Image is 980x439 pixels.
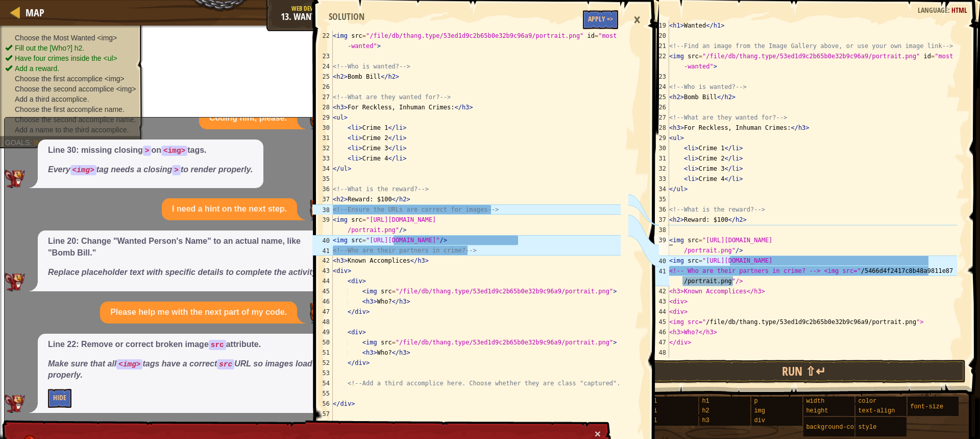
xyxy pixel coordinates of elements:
p: Coding hint, please. [209,112,287,124]
div: 56 [312,399,333,409]
button: Hide [48,389,71,408]
div: 39 [649,235,669,256]
div: 39 [312,215,333,235]
div: 47 [312,307,333,317]
div: 34 [312,164,333,174]
div: 55 [312,388,333,399]
div: 27 [649,112,669,123]
em: Replace placeholder text with specific details to complete the activity. [48,268,318,276]
div: 33 [649,174,669,184]
span: Add a reward. [15,64,59,73]
div: 54 [312,378,333,388]
div: 21 [649,41,669,51]
div: 32 [312,143,333,153]
div: 31 [312,133,333,143]
div: 46 [312,296,333,307]
div: 49 [649,358,669,368]
p: Please help me with the next part of my code. [110,307,287,318]
span: Choose the Most Wanted <img> [15,34,117,42]
div: 37 [312,194,333,204]
span: Choose the first accomplice name. [15,105,125,113]
span: height [806,407,828,414]
span: Language [918,5,948,15]
div: 44 [312,276,333,286]
button: × [595,428,601,439]
span: Fill out the [Who?] h2. [15,44,84,52]
p: Line 20: Change "Wanted Person's Name" to an actual name, like "Bomb Bill." [48,236,320,259]
div: 42 [312,256,333,266]
li: Have four crimes inside the <ul> [5,53,136,63]
div: 43 [649,296,669,307]
span: p [754,398,757,405]
div: 41 [649,266,669,286]
div: 47 [649,337,669,348]
span: : [948,5,951,15]
div: 30 [649,143,669,153]
div: Solution [324,10,370,24]
div: 25 [649,92,669,102]
div: 36 [649,204,669,215]
div: 26 [649,102,669,112]
div: 43 [312,266,333,276]
div: 27 [312,92,333,102]
div: 50 [312,337,333,348]
div: × [628,8,646,32]
span: Add a third accomplice. [15,95,89,103]
code: src [217,359,234,369]
li: Fill out the [Who?] h2. [5,43,136,53]
em: Every tag needs a closing to render properly. [48,165,253,174]
p: Line 30: missing closing on tags. [48,145,253,156]
div: 48 [649,348,669,358]
span: Choose the first accomplice <img> [15,75,125,83]
code: <img> [70,165,96,175]
span: font-size [910,403,943,410]
span: h1 [702,398,709,405]
div: 45 [649,317,669,327]
div: 24 [649,82,669,92]
div: 38 [312,204,333,215]
div: 28 [649,123,669,133]
span: img [754,407,765,414]
div: 28 [312,102,333,112]
code: <img> [161,146,187,156]
img: AI [5,170,25,188]
div: 46 [649,327,669,337]
div: 23 [312,51,333,61]
code: src [209,340,226,350]
span: div [754,417,765,424]
span: h2 [702,407,709,414]
img: Player [307,109,328,129]
span: width [806,398,824,405]
span: text-align [858,407,895,414]
li: Choose the Most Wanted <img> [5,33,136,43]
div: 19 [649,20,669,31]
div: 26 [312,82,333,92]
div: 29 [649,133,669,143]
li: Choose the first accomplice name. [5,104,136,114]
code: > [172,165,181,175]
img: AI [5,395,25,413]
div: 51 [312,348,333,358]
p: I need a hint on the next step. [172,203,287,215]
div: 34 [649,184,669,194]
li: Add a third accomplice. [5,94,136,104]
span: Choose the second accomplice <img> [15,85,136,93]
div: 58 [312,419,333,429]
img: Player [307,200,328,220]
div: 32 [649,164,669,174]
div: 35 [312,174,333,184]
span: h3 [702,417,709,424]
li: Choose the second accomplice name. [5,114,136,125]
div: 30 [312,123,333,133]
div: 57 [312,409,333,419]
div: 35 [649,194,669,204]
span: style [858,424,876,431]
div: 37 [649,215,669,225]
img: Player [307,303,328,324]
div: 49 [312,327,333,337]
div: 45 [312,286,333,296]
div: 25 [312,72,333,82]
div: 22 [649,51,669,72]
button: Run ⇧↵ [642,360,966,383]
div: 41 [312,245,333,256]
